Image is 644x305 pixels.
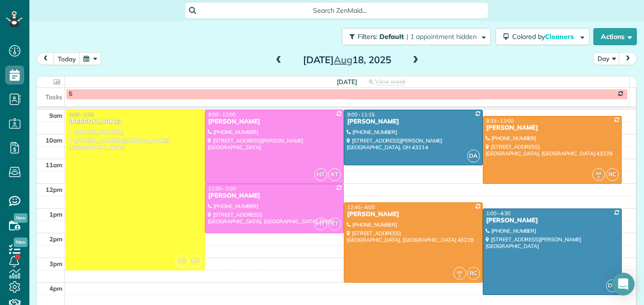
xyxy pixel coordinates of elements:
div: [PERSON_NAME] [69,118,202,126]
small: 2 [593,173,605,182]
span: HT [314,168,327,181]
button: prev [37,52,55,65]
small: 2 [454,272,466,281]
span: | 1 appointment hidden [406,32,477,41]
span: [DATE] [337,78,357,86]
span: Aug [334,54,352,66]
span: 12:00 - 2:00 [208,185,236,192]
span: 3pm [49,260,63,267]
span: DA [606,279,619,292]
span: 1:00 - 4:30 [486,210,511,217]
span: 12pm [46,186,63,193]
span: KT [328,218,341,230]
span: Filters: [358,32,377,41]
span: 4pm [49,285,63,292]
span: KT [328,168,341,181]
button: Day [593,52,620,65]
span: 9:00 - 12:00 [208,111,236,118]
span: AB [596,171,601,176]
span: 10am [46,136,63,144]
a: Filters: Default | 1 appointment hidden [337,28,491,45]
span: HT [314,218,327,230]
span: AB [457,269,462,275]
span: MT [189,255,202,267]
div: [PERSON_NAME] [208,118,341,126]
span: Default [379,32,405,41]
button: Filters: Default | 1 appointment hidden [342,28,491,45]
span: Colored by [512,32,577,41]
button: Colored byCleaners [496,28,589,45]
span: RC [467,267,480,280]
div: [PERSON_NAME] [347,118,480,126]
span: 12:45 - 4:00 [347,204,375,210]
div: Open Intercom Messenger [612,273,635,295]
button: next [619,52,637,65]
span: 9am [49,112,63,119]
span: 11am [46,161,63,169]
span: 9:00 - 11:15 [347,111,375,118]
span: 1pm [49,210,63,218]
span: 2pm [49,235,63,243]
div: [PERSON_NAME] [208,192,341,200]
span: AB [175,255,188,267]
span: Cleaners [545,32,575,41]
span: DA [467,150,480,162]
h2: [DATE] 18, 2025 [288,55,406,65]
button: today [54,52,80,65]
div: [PERSON_NAME] [486,124,619,132]
span: RC [606,168,619,181]
button: Actions [593,28,637,45]
span: 5 [69,90,73,98]
span: 9:00 - 3:30 [69,111,94,118]
div: [PERSON_NAME] [486,217,619,225]
div: [PERSON_NAME] [347,210,480,219]
span: 9:15 - 12:00 [486,117,514,124]
span: View week [375,78,405,86]
span: New [14,213,28,223]
span: New [14,238,28,247]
